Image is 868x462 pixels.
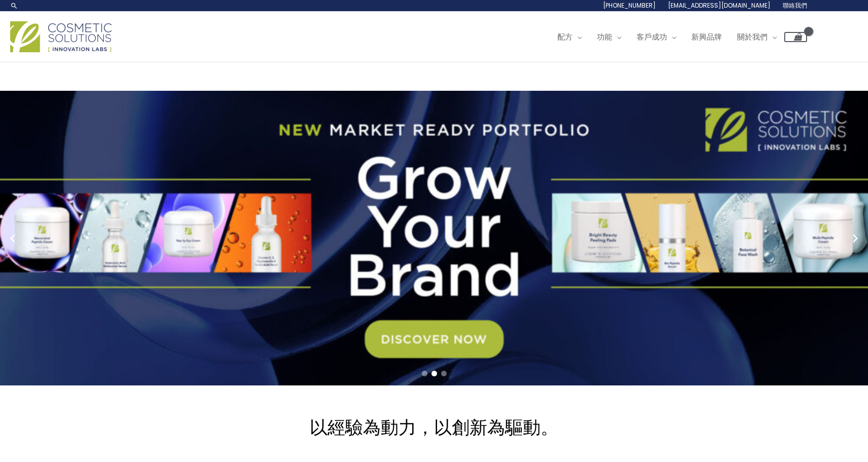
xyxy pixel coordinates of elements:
[629,22,684,52] a: 客戶成功
[784,32,807,42] a: 查看購物車，空
[729,22,784,52] a: 關於我們
[637,31,667,42] font: 客戶成功
[668,1,771,10] font: [EMAIL_ADDRESS][DOMAIN_NAME]
[557,31,573,42] font: 配方
[10,2,18,10] a: 搜尋圖示連結
[441,371,447,376] span: 轉至幻燈片 3
[737,31,767,42] font: 關於我們
[684,22,729,52] a: 新興品牌
[603,1,656,10] font: [PHONE_NUMBER]
[10,21,112,52] img: 化妝品解決方案標誌
[422,371,427,376] span: 轉至投影片 1
[310,415,558,440] font: 以經驗為動力，以創新為驅動。
[589,22,629,52] a: 功能
[5,231,20,246] button: 上一張投影片
[848,231,863,246] button: 下一張投影片
[691,31,722,42] font: 新興品牌
[550,22,589,52] a: 配方
[597,31,612,42] font: 功能
[431,371,437,376] span: 轉至投影片 2
[783,1,807,10] font: 聯絡我們
[542,22,807,52] nav: 網站導航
